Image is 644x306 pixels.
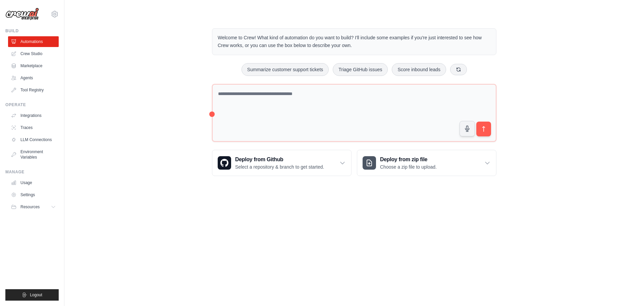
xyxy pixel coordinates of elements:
p: Welcome to Crew! What kind of automation do you want to build? I'll include some examples if you'... [218,34,491,49]
a: Tool Registry [8,85,59,95]
img: Logo [5,8,39,20]
a: Agents [8,73,59,83]
a: Environment Variables [8,146,59,163]
a: LLM Connections [8,134,59,145]
button: Score inbound leads [392,63,446,76]
button: Summarize customer support tickets [241,63,329,76]
span: Resources [20,204,40,210]
h3: Deploy from Github [235,156,324,164]
a: Crew Studio [8,48,59,59]
a: Marketplace [8,60,59,71]
p: Choose a zip file to upload. [380,164,437,170]
button: Triage GitHub issues [333,63,388,76]
span: Logout [30,292,42,298]
div: Operate [5,102,59,107]
p: Select a repository & branch to get started. [235,164,324,170]
a: Traces [8,122,59,133]
a: Automations [8,36,59,47]
button: Resources [8,202,59,212]
div: Manage [5,169,59,175]
h3: Deploy from zip file [380,156,437,164]
a: Settings [8,189,59,200]
button: Logout [5,289,59,301]
a: Usage [8,177,59,188]
a: Integrations [8,110,59,121]
div: Build [5,28,59,34]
